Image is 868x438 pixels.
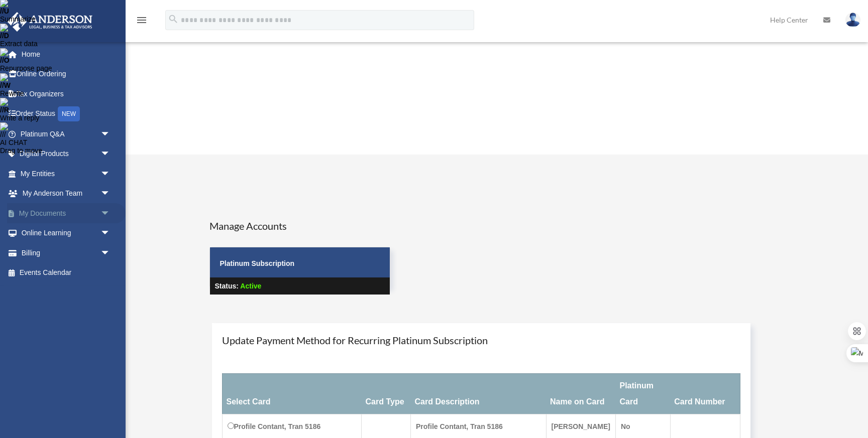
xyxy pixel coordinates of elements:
img: tab_keywords_by_traffic_grey.svg [100,58,108,66]
div: v 4.0.25 [28,16,49,24]
a: My Documentsarrow_drop_down [7,203,126,223]
div: Domain: [DOMAIN_NAME] [26,26,111,34]
span: arrow_drop_down [100,164,121,184]
th: Card Description [411,373,547,414]
span: arrow_drop_down [100,223,121,244]
th: Platinum Card [616,373,671,414]
th: Select Card [222,373,362,414]
a: Online Learningarrow_drop_down [7,223,126,243]
th: Name on Card [546,373,615,414]
strong: Platinum Subscription [220,259,295,267]
img: tab_domain_overview_orange.svg [27,58,35,66]
img: website_grey.svg [16,26,24,34]
a: My Anderson Teamarrow_drop_down [7,184,126,204]
th: Card Type [362,373,411,414]
span: Active [240,282,261,290]
th: Card Number [670,373,740,414]
a: Billingarrow_drop_down [7,243,126,263]
span: arrow_drop_down [100,184,121,204]
a: My Entitiesarrow_drop_down [7,164,126,184]
strong: Status: [215,282,239,290]
div: Domain Overview [38,59,90,66]
span: arrow_drop_down [100,243,121,263]
h4: Manage Accounts [209,219,390,233]
a: Events Calendar [7,263,126,283]
span: arrow_drop_down [100,203,121,224]
div: Keywords by Traffic [111,59,169,66]
img: logo_orange.svg [16,16,24,24]
h4: Update Payment Method for Recurring Platinum Subscription [222,333,741,347]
